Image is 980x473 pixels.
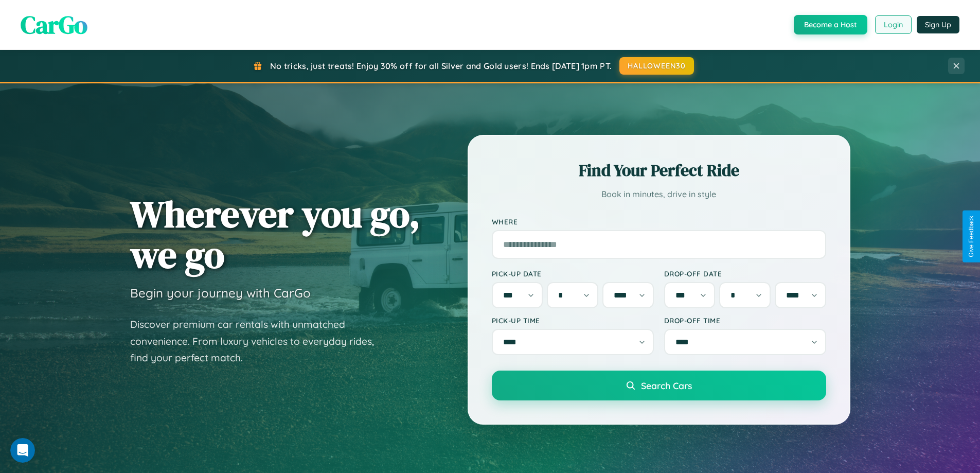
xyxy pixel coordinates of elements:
[641,380,692,391] span: Search Cars
[492,159,826,182] h2: Find Your Perfect Ride
[492,269,654,278] label: Pick-up Date
[794,15,867,34] button: Become a Host
[492,316,654,325] label: Pick-up Time
[492,217,826,226] label: Where
[130,285,311,301] h3: Begin your journey with CarGo
[270,61,612,71] span: No tricks, just treats! Enjoy 30% off for all Silver and Gold users! Ends [DATE] 1pm PT.
[130,316,387,366] p: Discover premium car rentals with unmatched convenience. From luxury vehicles to everyday rides, ...
[492,187,826,202] p: Book in minutes, drive in style
[875,15,912,34] button: Login
[492,371,826,400] button: Search Cars
[664,269,826,278] label: Drop-off Date
[21,8,87,42] span: CarGo
[619,57,694,75] button: HALLOWEEN30
[968,216,975,257] div: Give Feedback
[130,194,420,275] h1: Wherever you go, we go
[664,316,826,325] label: Drop-off Time
[10,438,35,463] iframe: Intercom live chat
[917,16,959,33] button: Sign Up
